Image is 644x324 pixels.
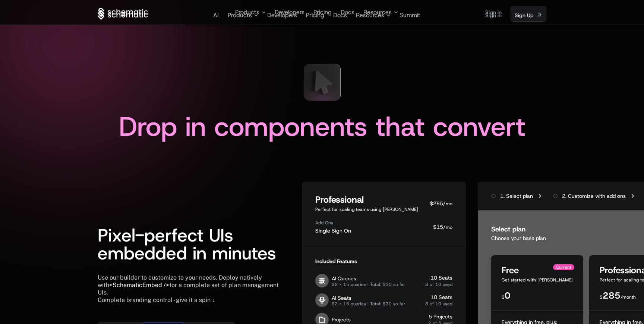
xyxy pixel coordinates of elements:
span: Products [235,8,259,17]
div: 8 of 10 used [425,301,452,307]
a: [object Object] [511,6,546,19]
a: Sign in [485,6,502,18]
div: $285/ [430,200,452,207]
a: Developers [267,11,297,19]
span: mo [446,224,452,230]
a: AI [213,11,219,19]
a: Docs [341,8,354,16]
div: Single Sign On [315,228,351,233]
span: /month [621,294,636,300]
div: 8 of 10 used [425,281,452,287]
span: Products [228,11,252,20]
div: AI Seats [332,294,351,302]
div: 5 Projects [428,313,452,320]
a: Pricing [306,11,324,19]
span: <SchematicEmbed /> [109,281,169,289]
div: Get started with [PERSON_NAME] [502,278,573,282]
a: [object Object] [511,9,546,22]
div: Perfect for scaling teams using [PERSON_NAME] [315,207,418,212]
div: Current [553,264,574,270]
a: Sign in [485,9,502,21]
div: Projects [332,316,351,323]
div: 1. Select plan [500,192,533,200]
div: $15/ [433,223,452,231]
div: Included Features [315,258,452,265]
span: Sign Up [515,12,533,19]
a: Docs [333,11,347,19]
div: $2 x 15 queries | Total: $30 so far [332,282,405,287]
span: 285 [603,290,621,302]
div: AI Queries [332,275,356,282]
span: mo [446,201,452,207]
a: Pricing [313,8,332,16]
div: $2 x 15 queries | Total: $30 so far [332,302,405,306]
span: $ [600,294,603,300]
div: Complete branding control - give it a spin ↓ [98,296,235,304]
span: Pixel-perfect UIs embedded in minutes [98,223,276,265]
div: 10 Seats [425,274,452,281]
div: Add Ons [315,221,351,225]
div: Use our builder to customize to your needs. Deploy natively with for a complete set of plan manag... [98,274,284,296]
div: Free [502,266,573,275]
div: 10 Seats [425,293,452,301]
a: Developers [275,8,304,16]
span: 0 [505,290,511,302]
span: Sign Up [515,9,533,16]
span: Drop in components that convert [119,109,525,144]
span: Resources [356,11,384,20]
div: Professional [315,195,418,204]
span: $ [502,294,505,300]
a: Summit [400,11,420,19]
div: 2. Customize with add ons [562,192,626,200]
span: Resources [363,8,392,17]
